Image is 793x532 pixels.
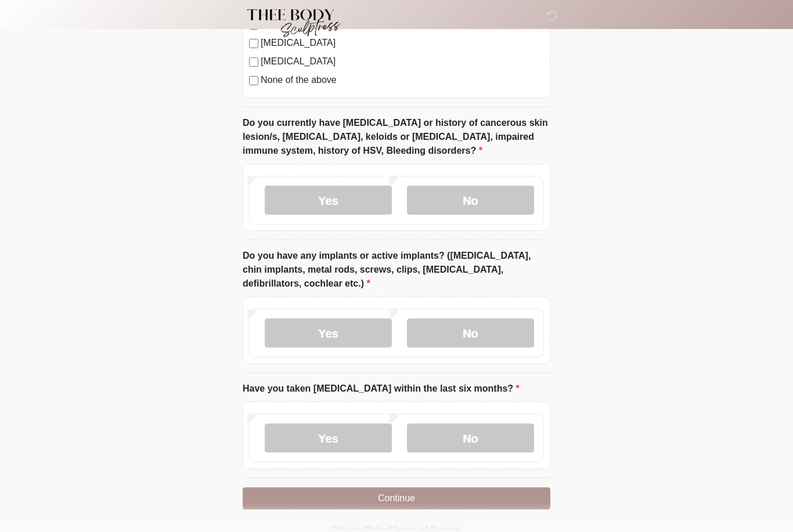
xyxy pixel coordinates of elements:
[407,186,534,215] label: No
[265,186,392,215] label: Yes
[243,116,550,158] label: Do you currently have [MEDICAL_DATA] or history of cancerous skin lesion/s, [MEDICAL_DATA], keloi...
[243,382,520,396] label: Have you taken [MEDICAL_DATA] within the last six months?
[265,424,392,453] label: Yes
[261,55,544,68] label: [MEDICAL_DATA]
[243,487,550,509] button: Continue
[261,73,544,87] label: None of the above
[407,424,534,453] label: No
[249,76,258,85] input: None of the above
[243,249,550,291] label: Do you have any implants or active implants? ([MEDICAL_DATA], chin implants, metal rods, screws, ...
[231,9,350,38] img: Thee Body Sculptress Logo
[249,57,258,67] input: [MEDICAL_DATA]
[265,319,392,348] label: Yes
[407,319,534,348] label: No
